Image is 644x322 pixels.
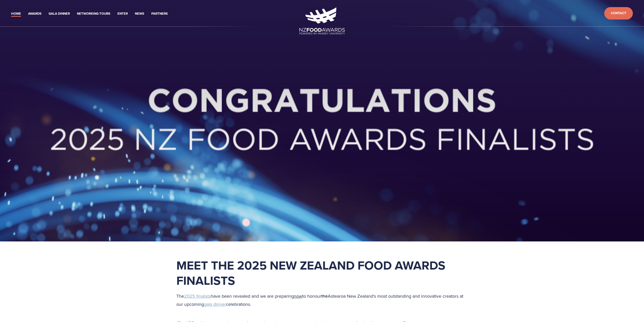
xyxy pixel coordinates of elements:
[28,11,41,17] a: Awards
[176,256,448,289] strong: Meet the 2025 New Zealand Food Awards Finalists
[321,293,328,299] span: the
[117,11,128,17] a: Enter
[176,292,468,308] p: The have been revealed and we are preparing to honour Aotearoa New Zealand’s most outstanding and...
[294,293,302,299] span: now
[184,293,211,299] a: 2025 finalists
[77,11,110,17] a: Networking-Tours
[11,11,21,17] a: Home
[151,11,168,17] a: Partners
[204,301,226,307] a: gala dinner
[604,7,633,20] a: Contact
[135,11,144,17] a: News
[49,11,70,17] a: Gala Dinner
